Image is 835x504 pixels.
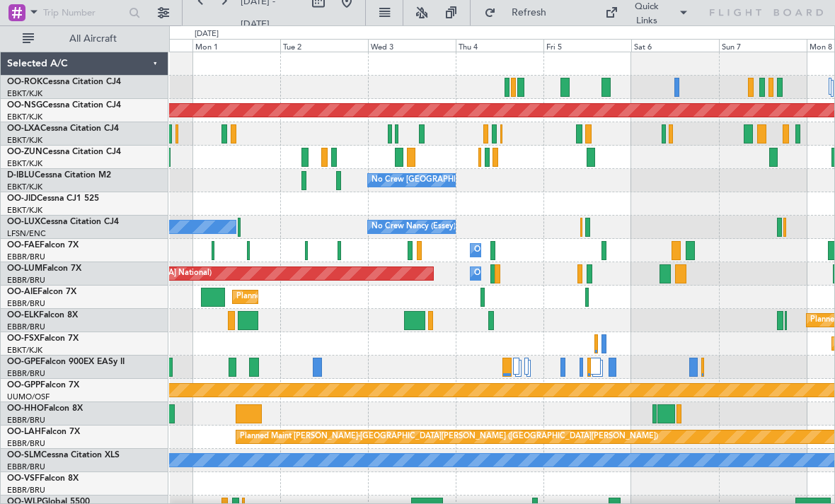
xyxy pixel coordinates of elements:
span: OO-AIE [7,288,38,296]
span: OO-VSF [7,474,40,483]
a: EBBR/BRU [7,275,45,286]
span: OO-GPP [7,381,40,389]
span: OO-FAE [7,241,40,250]
a: OO-AIEFalcon 7X [7,288,76,296]
div: Thu 4 [456,39,543,52]
a: OO-NSGCessna Citation CJ4 [7,101,121,110]
span: OO-LAH [7,428,41,436]
div: Fri 5 [543,39,631,52]
a: OO-JIDCessna CJ1 525 [7,194,99,203]
span: OO-ROK [7,78,42,86]
a: OO-ZUNCessna Citation CJ4 [7,148,121,156]
a: EBKT/KJK [7,345,42,356]
div: Planned Maint [GEOGRAPHIC_DATA] ([GEOGRAPHIC_DATA]) [236,286,459,307]
a: EBBR/BRU [7,415,45,426]
span: D-IBLU [7,171,35,180]
a: OO-SLMCessna Citation XLS [7,451,120,459]
button: All Aircraft [16,28,154,50]
a: EBBR/BRU [7,322,45,332]
a: EBKT/KJK [7,182,42,192]
a: OO-LXACessna Citation CJ4 [7,124,119,133]
a: UUMO/OSF [7,392,50,402]
a: LFSN/ENC [7,228,46,239]
span: OO-HHO [7,404,44,413]
div: No Crew [GEOGRAPHIC_DATA] ([GEOGRAPHIC_DATA] National) [372,170,609,191]
span: All Aircraft [37,34,149,44]
a: EBKT/KJK [7,205,42,216]
button: Refresh [478,1,563,24]
span: OO-LXA [7,124,40,133]
span: OO-LUX [7,218,40,226]
a: EBKT/KJK [7,158,42,169]
button: Quick Links [598,1,696,24]
div: Sun 7 [719,39,807,52]
a: EBKT/KJK [7,88,42,99]
span: OO-JID [7,194,37,203]
div: Sat 6 [631,39,719,52]
a: EBBR/BRU [7,298,45,309]
span: OO-GPE [7,358,40,366]
a: D-IBLUCessna Citation M2 [7,171,111,180]
a: OO-FSXFalcon 7X [7,334,79,343]
span: OO-SLM [7,451,41,459]
div: [DATE] [195,28,219,40]
div: Tue 2 [280,39,368,52]
span: OO-ELK [7,311,39,320]
a: OO-LUMFalcon 7X [7,264,81,273]
a: OO-ROKCessna Citation CJ4 [7,78,121,86]
span: OO-LUM [7,264,42,273]
input: Trip Number [43,2,125,23]
span: OO-FSX [7,334,40,343]
span: OO-ZUN [7,148,42,156]
a: EBBR/BRU [7,438,45,449]
span: Refresh [499,8,558,18]
div: Owner Melsbroek Air Base [474,240,570,261]
a: EBKT/KJK [7,112,42,122]
a: OO-HHOFalcon 8X [7,404,83,413]
a: OO-VSFFalcon 8X [7,474,79,483]
div: Owner Melsbroek Air Base [474,263,570,284]
a: OO-ELKFalcon 8X [7,311,78,320]
div: Planned Maint [PERSON_NAME]-[GEOGRAPHIC_DATA][PERSON_NAME] ([GEOGRAPHIC_DATA][PERSON_NAME]) [240,426,658,447]
a: OO-LUXCessna Citation CJ4 [7,218,119,226]
div: No Crew Nancy (Essey) [372,216,456,238]
a: OO-GPEFalcon 900EX EASy II [7,358,125,366]
a: EBBR/BRU [7,485,45,496]
a: EBBR/BRU [7,368,45,379]
span: OO-NSG [7,101,42,110]
a: OO-GPPFalcon 7X [7,381,79,389]
a: EBKT/KJK [7,135,42,146]
div: Wed 3 [368,39,456,52]
a: EBBR/BRU [7,252,45,262]
a: OO-FAEFalcon 7X [7,241,79,250]
a: OO-LAHFalcon 7X [7,428,80,436]
div: Mon 1 [192,39,280,52]
a: EBBR/BRU [7,462,45,472]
